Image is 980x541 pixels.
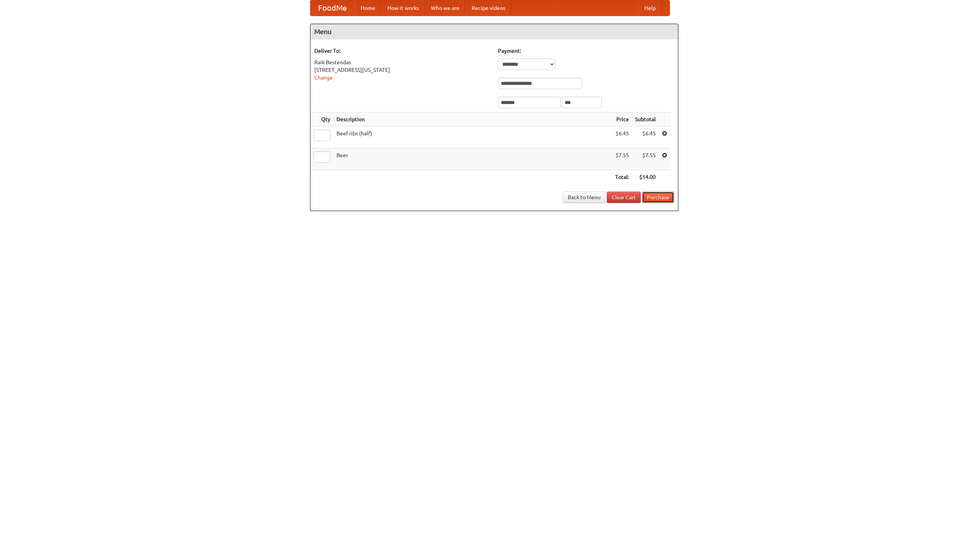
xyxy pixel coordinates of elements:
[314,47,490,55] h5: Deliver To:
[632,170,659,184] th: $14.00
[425,0,465,16] a: Who we are
[381,0,425,16] a: How it works
[314,66,490,74] div: [STREET_ADDRESS][US_STATE]
[632,112,659,127] th: Subtotal
[612,112,632,127] th: Price
[314,75,333,81] a: Change
[354,0,381,16] a: Home
[607,192,641,203] a: Clear Cart
[612,148,632,170] td: $7.55
[563,192,606,203] a: Back to Menu
[638,0,662,16] a: Help
[333,148,612,170] td: Beer
[498,47,674,55] h5: Payment:
[465,0,511,16] a: Recipe videos
[333,127,612,148] td: Beef ribs (half)
[612,170,632,184] th: Total:
[642,192,674,203] button: Purchase
[310,0,354,16] a: FoodMe
[612,127,632,148] td: $6.45
[632,127,659,148] td: $6.45
[310,112,333,127] th: Qty
[314,58,490,66] div: Raik Bestendas
[310,24,678,39] h4: Menu
[632,148,659,170] td: $7.55
[333,112,612,127] th: Description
